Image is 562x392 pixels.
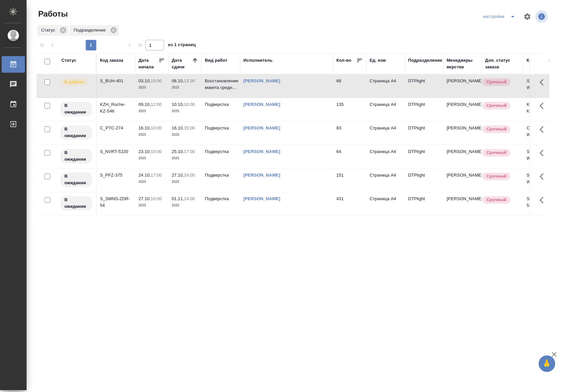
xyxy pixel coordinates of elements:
p: Срочный [487,126,507,132]
td: DTPlight [405,145,443,168]
div: split button [481,11,519,22]
div: Исполнитель назначен, приступать к работе пока рано [60,196,93,211]
td: S_BUH-401-WK-005 [523,74,562,98]
div: Исполнитель назначен, приступать к работе пока рано [60,125,93,140]
p: В ожидании [64,126,88,139]
td: 135 [333,98,366,121]
td: S_NVRT-5220-WK-013 [523,145,562,168]
p: 23.10, [139,149,151,154]
p: 2025 [139,179,165,185]
p: 2025 [139,155,165,162]
p: 10:00 [151,125,162,130]
p: 24.10, [139,173,151,178]
div: S_BUH-401 [100,78,132,84]
p: 27.10, [139,196,151,201]
p: 10:00 [151,196,162,201]
div: Доп. статус заказа [485,57,520,70]
p: 2025 [172,131,198,138]
div: Вид работ [205,57,228,64]
div: Исполнитель назначен, приступать к работе пока рано [60,148,93,164]
td: Страница А4 [366,169,405,192]
div: C_PTC-274 [100,125,132,131]
p: 12:00 [151,102,162,107]
span: Настроить таблицу [519,9,535,25]
p: 2025 [172,179,198,185]
td: 64 [333,145,366,168]
p: 15:00 [184,125,195,130]
div: Кол-во [336,57,351,64]
p: 2025 [139,131,165,138]
div: Ед. изм [370,57,386,64]
p: 2025 [139,202,165,209]
div: Дата сдачи [172,57,192,70]
div: Исполнитель назначен, приступать к работе пока рано [60,101,93,117]
div: Код заказа [100,57,123,64]
p: В ожидании [64,149,88,163]
p: Подразделение [74,27,108,34]
div: Дата начала [139,57,158,70]
button: Здесь прячутся важные кнопки [536,98,552,114]
td: DTPlight [405,192,443,215]
p: 14:00 [184,196,195,201]
span: 🙏 [541,357,553,371]
div: Код работы [527,57,552,64]
p: 2025 [172,202,198,209]
div: S_SMNS-ZDR-54 [100,196,132,209]
p: Статус [41,27,57,34]
span: Работы [37,9,68,19]
p: 2025 [172,155,198,162]
p: Восстановление макета средн... [205,78,237,91]
td: C_PTC-274-WK-001 [523,121,562,145]
p: Подверстка [205,125,237,131]
p: 10:00 [184,102,195,107]
button: 🙏 [539,355,555,372]
td: Страница А4 [366,121,405,145]
p: В ожидании [64,196,88,210]
td: KZH_Roche-KZ-546-WK-011 [523,98,562,121]
a: [PERSON_NAME] [243,78,280,83]
td: Страница А4 [366,74,405,98]
p: 16.10, [139,125,151,130]
div: S_NVRT-5220 [100,148,132,155]
p: 01.11, [172,196,184,201]
td: S_SMNS-ZDR-54-WK-024 [523,192,562,215]
p: 10.10, [172,102,184,107]
button: Здесь прячутся важные кнопки [536,169,552,185]
p: 09.10, [139,102,151,107]
a: [PERSON_NAME] [243,196,280,201]
div: S_PFZ-375 [100,172,132,179]
p: 10:00 [151,149,162,154]
p: 03.10, [139,78,151,83]
p: [PERSON_NAME] [447,196,479,202]
p: Срочный [487,149,507,156]
p: 06.10, [172,78,184,83]
div: Исполнитель [243,57,273,64]
p: В ожидании [64,102,88,116]
td: 151 [333,169,366,192]
span: Посмотреть информацию [535,10,549,23]
td: S_PFZ-375-WK-007 [523,169,562,192]
div: Исполнитель выполняет работу [60,78,93,87]
div: Статус [37,25,68,36]
p: 13:30 [184,78,195,83]
div: KZH_Roche-KZ-546 [100,101,132,115]
p: Подверстка [205,148,237,155]
p: 2025 [139,108,165,115]
p: [PERSON_NAME] [447,78,479,84]
button: Здесь прячутся важные кнопки [536,74,552,90]
td: DTPlight [405,169,443,192]
p: 17:00 [151,173,162,178]
div: Менеджеры верстки [447,57,479,70]
p: [PERSON_NAME] [447,148,479,155]
td: 83 [333,121,366,145]
td: DTPlight [405,98,443,121]
td: Страница А4 [366,145,405,168]
p: В ожидании [64,173,88,186]
p: Срочный [487,102,507,109]
td: DTPlight [405,121,443,145]
p: В работе [64,79,84,85]
p: [PERSON_NAME] [447,172,479,179]
p: 25.10, [172,149,184,154]
p: [PERSON_NAME] [447,101,479,108]
div: Исполнитель назначен, приступать к работе пока рано [60,172,93,188]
